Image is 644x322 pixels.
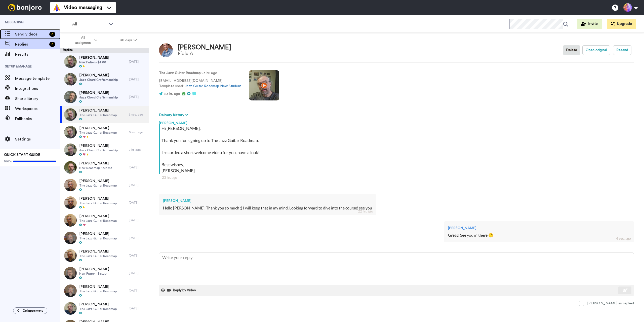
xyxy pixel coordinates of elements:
img: send-white.svg [622,288,628,292]
div: [DATE] [129,77,146,81]
button: Delivery history [159,112,190,118]
span: The Jazz Guitar Roadmap [79,289,117,293]
span: [PERSON_NAME] [79,143,118,148]
div: [DATE] [129,271,146,275]
span: The Jazz Guitar Roadmap [79,307,117,311]
span: [PERSON_NAME] [79,55,109,60]
div: [PERSON_NAME] [159,118,634,125]
div: [DATE] [129,254,146,258]
img: e47f1250-a601-4a27-88a2-abdea583676e-thumb.jpg [64,179,77,191]
img: Profile image for Operator [14,3,22,11]
button: Gif picker [16,165,20,169]
button: go back [3,2,13,12]
span: [PERSON_NAME] [79,249,117,254]
a: [PERSON_NAME]Jazz Chord Craftsmanship2 hr. ago [60,141,149,159]
textarea: Message… [4,154,96,163]
div: 6 sec. ago [129,130,146,134]
button: Invite [577,19,602,29]
img: e9b2b168-c6e2-4ae2-8900-d8392d1b21a4-thumb.jpg [64,284,77,297]
button: Upload attachment [24,165,28,169]
a: Jazz Guitar Roadmap New Student [185,84,241,88]
span: The Jazz Guitar Roadmap [79,131,117,135]
span: [PERSON_NAME] [79,196,117,201]
img: e03e1561-5034-4586-ad19-4c3ae28f6360-thumb.jpg [64,232,77,244]
img: f4810e7f-b0ec-49fd-b2c1-91839050c420-thumb.jpg [64,126,77,138]
div: [PERSON_NAME] [163,198,372,203]
span: Jazz Chord Craftsmanship [79,148,118,152]
div: Boost your email open rates [16,147,96,160]
img: b8411f81-2cff-4265-8050-d5d593487557-thumb.jpg [64,249,77,262]
span: New Patron - $61.20 [79,272,109,276]
span: All [72,21,106,27]
b: [EMAIL_ADDRESS][DOMAIN_NAME] [8,65,48,74]
img: 7f7428a8-c805-4f1f-9510-00314b36e05a-thumb.jpg [64,73,77,86]
span: 100% [4,159,12,163]
span: QUICK START GUIDE [4,153,40,157]
button: All assignees [61,33,109,47]
div: [DATE] [129,236,146,240]
span: Send videos [15,31,47,37]
a: [PERSON_NAME]The Jazz Guitar Roadmap[DATE] [60,211,149,229]
span: Jazz Chord Craftsmanship [79,95,118,99]
span: Fallbacks [15,116,60,122]
a: [PERSON_NAME]New Patron - $4.00[DATE] [60,53,149,70]
span: New Roadmap Student [79,166,112,170]
div: Operator says… [4,90,97,106]
div: 2 hr. ago [129,148,146,152]
span: [PERSON_NAME] [79,161,112,166]
h1: Operator [24,3,42,6]
div: [DATE] [129,183,146,187]
div: 3 sec. ago [129,113,146,117]
div: [DATE] [129,165,146,169]
div: [DATE] [129,306,146,310]
span: Results [15,51,60,57]
img: 196ccf9c-bf43-463c-94d9-47550423a721-thumb.jpg [64,144,77,156]
img: Image of Ali Agha [159,43,173,57]
span: [PERSON_NAME] [79,231,117,236]
button: Collapse menu [13,307,47,314]
div: Adding Contacts to your Task-List [16,115,96,134]
textarea: To enrich screen reader interactions, please activate Accessibility in Grammarly extension settings [159,253,634,285]
img: 094e06a6-1b9b-4e43-a689-364bf7153a53-thumb.jpg [64,108,77,121]
div: [DATE] [129,95,146,99]
a: [PERSON_NAME]Jazz Chord Craftsmanship[DATE] [60,70,149,88]
span: [PERSON_NAME] [79,108,117,113]
div: [DATE] [129,218,146,222]
a: [PERSON_NAME]The Jazz Guitar Roadmap[DATE] [60,194,149,211]
p: : 23 hr. ago [159,70,242,76]
div: In the meantime, these articles might help: [4,90,83,106]
a: [PERSON_NAME]The Jazz Guitar Roadmap[DATE] [60,282,149,300]
button: Reply by Video [167,287,197,294]
div: Replies [60,48,149,53]
button: Upgrade [607,19,636,29]
span: [PERSON_NAME] [79,214,117,219]
div: Great! See you in there 🙂 [448,232,630,238]
div: 3 [49,32,55,37]
img: 3e69d867-5d36-4564-82f3-7c2d1bda3b85-thumb.jpg [64,302,77,315]
a: [PERSON_NAME]The Jazz Guitar Roadmap[DATE] [60,300,149,317]
span: New Patron - $4.00 [79,60,109,64]
div: [DATE] [129,60,146,64]
a: [PERSON_NAME]Jazz Chord Craftsmanship[DATE] [60,88,149,106]
span: The Jazz Guitar Roadmap [79,254,117,258]
div: 4 sec. ago [616,236,631,241]
div: Hi [PERSON_NAME], Thank you for signing up to The Jazz Guitar Roadmap. I recorded a short welcome... [162,125,633,174]
button: Home [79,2,88,12]
span: Workspaces [15,106,60,112]
img: 8e7c3024-fe6b-4405-acd9-ce60def522f4-thumb.jpg [64,267,77,279]
div: Hello [PERSON_NAME], Thank you so much :) I will keep that in my mind. Looking forward to dive in... [163,205,372,211]
span: [PERSON_NAME] [79,302,117,307]
span: [PERSON_NAME] [79,178,117,184]
p: [EMAIL_ADDRESS][DOMAIN_NAME] Template used: [159,78,242,89]
img: vm-color.svg [53,4,61,12]
span: Collapse menu [23,309,43,313]
span: The Jazz Guitar Roadmap [79,113,117,117]
span: [PERSON_NAME] [79,267,109,272]
a: [PERSON_NAME]The Jazz Guitar Roadmap[DATE] [60,176,149,194]
button: Emoji picker [8,165,12,169]
span: All assignees [73,35,93,45]
div: [PERSON_NAME] [178,44,231,51]
div: In the meantime, these articles might help: [8,93,78,103]
span: Integrations [15,86,60,92]
span: Settings [15,136,60,142]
